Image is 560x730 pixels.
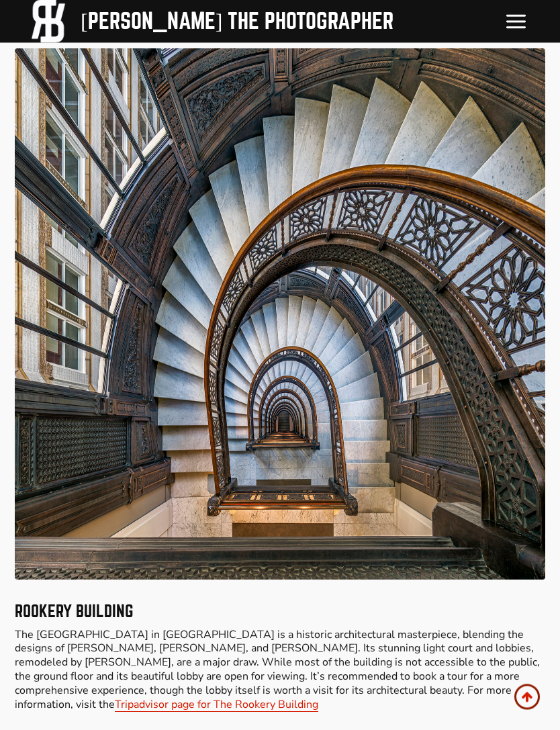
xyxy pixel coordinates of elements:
h3: Rookery Building [15,604,546,621]
button: Open menu [498,6,533,37]
a: Tripadvisor page for The Rookery Building [115,698,318,713]
img: 15 Best Places to Propose in Chicago (Photographer-Approved Spots!) 10 [15,49,546,580]
a: Scroll to top [514,684,540,710]
div: [PERSON_NAME] the Photographer [81,9,393,34]
p: The [GEOGRAPHIC_DATA] in [GEOGRAPHIC_DATA] is a historic architectural masterpiece, blending the ... [15,629,546,713]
